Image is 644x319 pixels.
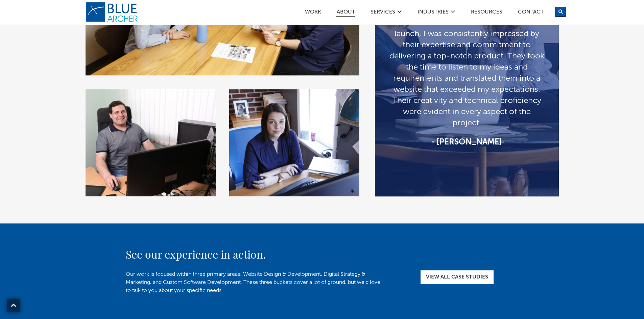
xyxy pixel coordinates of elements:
img: Image [86,89,216,196]
p: Our work is focused within three primary areas: Website Design & Development, Digital Strategy & ... [126,270,383,295]
a: View All Case Studies [421,270,494,284]
a: Industries [417,9,449,17]
a: Resources [471,9,503,17]
a: Work [305,9,321,17]
a: Contact [518,9,544,17]
a: logo [86,2,140,22]
img: Image [229,89,359,196]
div: [PERSON_NAME] [388,137,545,148]
a: ABOUT [336,9,355,17]
h2: See our experience in action. [126,246,518,262]
a: SERVICES [370,9,396,17]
